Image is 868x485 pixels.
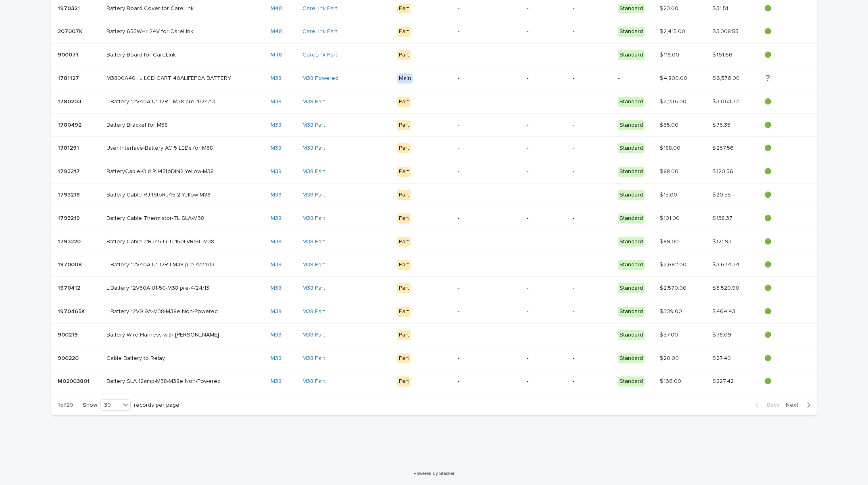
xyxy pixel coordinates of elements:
[58,120,83,129] p: 1780492
[618,143,645,153] div: Standard
[712,4,730,12] p: $ 31.51
[458,52,521,59] p: -
[764,261,804,268] p: 🟢
[303,215,325,222] a: M38 Part
[303,98,325,105] a: M38 Part
[573,5,611,12] p: -
[397,97,411,107] div: Part
[458,308,521,315] p: -
[659,330,680,339] p: $ 57.00
[271,285,282,292] a: M38
[764,5,804,12] p: 🟢
[573,285,611,292] p: -
[527,261,566,268] p: -
[303,52,337,59] a: CareLink Part
[764,355,804,362] p: 🟢
[764,168,804,175] p: 🟢
[618,330,645,340] div: Standard
[271,52,282,59] a: M48
[458,145,521,152] p: -
[573,168,611,175] p: -
[659,307,684,315] p: $ 339.00
[458,98,521,105] p: -
[764,52,804,59] p: 🟢
[527,378,566,385] p: -
[58,97,83,105] p: 1780203
[712,353,732,362] p: $ 27.40
[106,27,195,35] p: Battery 655WHr 24V for CareLink
[58,330,79,339] p: 900219
[573,378,611,385] p: -
[458,75,521,82] p: -
[573,28,611,35] p: -
[397,213,411,224] div: Part
[659,283,688,292] p: $ 2,570.00
[618,75,653,82] p: -
[618,190,645,200] div: Standard
[458,168,521,175] p: -
[527,192,566,199] p: -
[58,27,84,35] p: 207007K
[106,330,221,339] p: Battery Wire Harness with [PERSON_NAME]
[458,28,521,35] p: -
[712,283,741,292] p: $ 3,520.90
[527,332,566,339] p: -
[527,52,566,59] p: -
[618,307,645,317] div: Standard
[573,192,611,199] p: -
[712,307,737,315] p: $ 464.43
[659,376,683,385] p: $ 166.00
[618,50,645,60] div: Standard
[397,330,411,340] div: Part
[764,28,804,35] p: 🟢
[786,402,803,408] span: Next
[782,401,817,409] button: Next
[106,260,216,268] p: LiBattery 12V40A U1-12RJ-M38 pre-4/24/13
[58,353,80,362] p: 900220
[51,207,817,230] tr: 17932191793219 Battery Cable Thermistor-TL SLA-M38Battery Cable Thermistor-TL SLA-M38 M38 M38 Par...
[303,261,325,268] a: M38 Part
[659,167,680,175] p: $ 88.00
[618,353,645,364] div: Standard
[106,120,169,129] p: Battery Bracket for M38
[764,332,804,339] p: 🟢
[618,283,645,293] div: Standard
[58,213,81,222] p: 1793219
[618,120,645,130] div: Standard
[303,75,338,82] a: M38 Powered
[397,73,413,84] div: Main
[303,145,325,152] a: M38 Part
[659,120,680,129] p: $ 55.00
[618,376,645,387] div: Standard
[397,50,411,60] div: Part
[58,260,83,268] p: 1970008
[58,4,81,12] p: 1970321
[397,353,411,364] div: Part
[659,73,689,82] p: $ 4,800.00
[397,190,411,200] div: Part
[271,261,282,268] a: M38
[527,5,566,12] p: -
[106,143,215,152] p: User Interface-Battery AC 5 LEDs for M38
[712,330,733,339] p: $ 78.09
[58,143,81,152] p: 1781291
[51,67,817,90] tr: 17811271781127 M3800A40HL LCD CART 40ALIFEPOA BATTERYM3800A40HL LCD CART 40ALIFEPOA BATTERY M38 M...
[101,401,120,410] div: 30
[397,167,411,177] div: Part
[106,50,177,59] p: Battery Board for CareLink
[659,27,687,35] p: $ 2,415.00
[573,261,611,268] p: -
[51,230,817,253] tr: 17932201793220 Battery Cable-2'RJ45 Li-TL150LVR/SL-M38Battery Cable-2'RJ45 Li-TL150LVR/SL-M38 M38...
[397,237,411,247] div: Part
[458,192,521,199] p: -
[659,213,681,222] p: $ 101.00
[303,332,325,339] a: M38 Part
[527,238,566,245] p: -
[397,260,411,270] div: Part
[271,122,282,129] a: M38
[749,401,782,409] button: Back
[573,75,611,82] p: -
[573,98,611,105] p: -
[764,378,804,385] p: 🟢
[659,190,679,199] p: $ 15.00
